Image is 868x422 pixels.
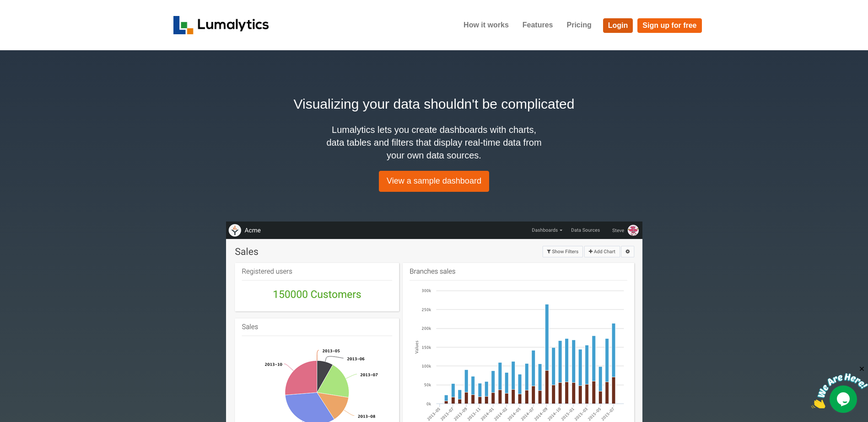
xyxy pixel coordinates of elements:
[379,171,489,192] a: View a sample dashboard
[603,18,633,33] a: Login
[811,365,868,408] iframe: chat widget
[173,16,269,34] img: logo_v2-f34f87db3d4d9f5311d6c47995059ad6168825a3e1eb260e01c8041e89355404.png
[637,18,701,33] a: Sign up for free
[457,14,516,37] a: How it works
[324,123,544,162] h4: Lumalytics lets you create dashboards with charts, data tables and filters that display real-time...
[516,14,560,37] a: Features
[173,94,695,114] h2: Visualizing your data shouldn't be complicated
[560,14,598,37] a: Pricing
